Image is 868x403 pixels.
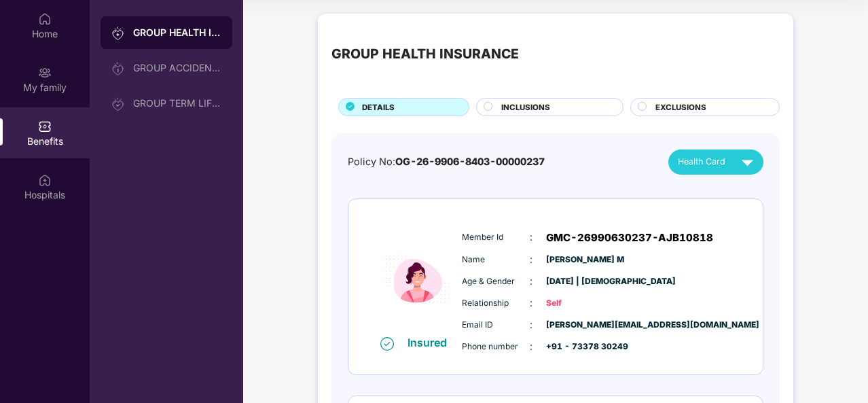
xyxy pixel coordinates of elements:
img: svg+xml;base64,PHN2ZyB4bWxucz0iaHR0cDovL3d3dy53My5vcmcvMjAwMC9zdmciIHZpZXdCb3g9IjAgMCAyNCAyNCIgd2... [736,150,759,174]
div: Policy No: [348,154,545,170]
span: [PERSON_NAME][EMAIL_ADDRESS][DOMAIN_NAME] [546,319,614,332]
span: : [530,230,532,245]
img: icon [377,223,458,335]
span: : [530,296,532,311]
img: svg+xml;base64,PHN2ZyBpZD0iSG9tZSIgeG1sbnM9Imh0dHA6Ly93d3cudzMub3JnLzIwMDAvc3ZnIiB3aWR0aD0iMjAiIG... [38,12,52,26]
span: +91 - 73378 30249 [546,340,614,353]
span: Age & Gender [462,275,530,288]
div: GROUP HEALTH INSURANCE [331,43,519,65]
span: Email ID [462,319,530,332]
span: INCLUSIONS [501,101,550,113]
div: GROUP TERM LIFE INSURANCE [133,98,221,109]
span: Name [462,253,530,266]
span: Phone number [462,340,530,353]
span: [PERSON_NAME] M [546,253,614,266]
span: DETAILS [362,101,395,113]
img: svg+xml;base64,PHN2ZyBpZD0iQmVuZWZpdHMiIHhtbG5zPSJodHRwOi8vd3d3LnczLm9yZy8yMDAwL3N2ZyIgd2lkdGg9Ij... [38,120,52,133]
span: : [530,252,532,267]
span: : [530,339,532,354]
span: GMC-26990630237-AJB10818 [546,230,713,246]
span: Member Id [462,231,530,244]
span: Self [546,297,614,310]
span: : [530,274,532,289]
span: : [530,317,532,332]
img: svg+xml;base64,PHN2ZyB3aWR0aD0iMjAiIGhlaWdodD0iMjAiIHZpZXdCb3g9IjAgMCAyMCAyMCIgZmlsbD0ibm9uZSIgeG... [111,97,125,111]
img: svg+xml;base64,PHN2ZyB3aWR0aD0iMjAiIGhlaWdodD0iMjAiIHZpZXdCb3g9IjAgMCAyMCAyMCIgZmlsbD0ibm9uZSIgeG... [111,27,125,40]
img: svg+xml;base64,PHN2ZyB3aWR0aD0iMjAiIGhlaWdodD0iMjAiIHZpZXdCb3g9IjAgMCAyMCAyMCIgZmlsbD0ibm9uZSIgeG... [111,62,125,75]
div: Insured [408,336,455,349]
button: Health Card [668,150,763,175]
span: Relationship [462,297,530,310]
img: svg+xml;base64,PHN2ZyB4bWxucz0iaHR0cDovL3d3dy53My5vcmcvMjAwMC9zdmciIHdpZHRoPSIxNiIgaGVpZ2h0PSIxNi... [380,337,394,351]
span: OG-26-9906-8403-00000237 [395,156,545,167]
img: svg+xml;base64,PHN2ZyBpZD0iSG9zcGl0YWxzIiB4bWxucz0iaHR0cDovL3d3dy53My5vcmcvMjAwMC9zdmciIHdpZHRoPS... [38,173,52,187]
div: GROUP ACCIDENTAL INSURANCE [133,63,221,73]
span: Health Card [678,155,725,169]
img: svg+xml;base64,PHN2ZyB3aWR0aD0iMjAiIGhlaWdodD0iMjAiIHZpZXdCb3g9IjAgMCAyMCAyMCIgZmlsbD0ibm9uZSIgeG... [38,66,52,80]
span: [DATE] | [DEMOGRAPHIC_DATA] [546,275,614,288]
span: EXCLUSIONS [655,101,706,113]
div: GROUP HEALTH INSURANCE [133,26,221,39]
